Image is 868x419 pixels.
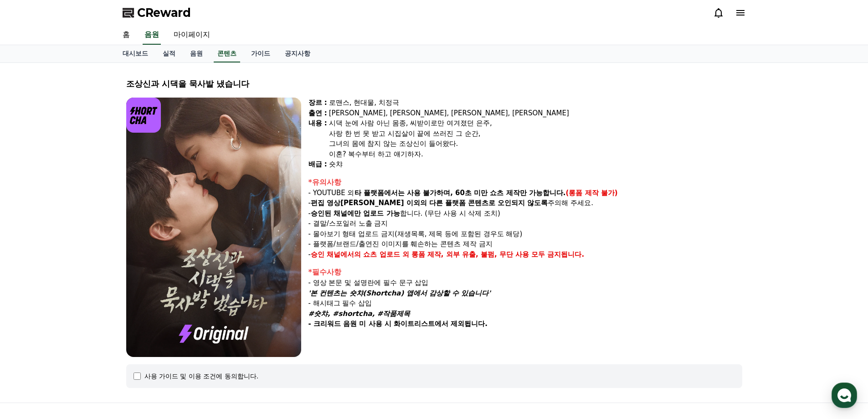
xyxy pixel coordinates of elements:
[311,250,409,259] strong: 승인 채널에서의 쇼츠 업로드 외
[83,303,94,310] span: 대화
[308,249,742,260] p: -
[308,198,742,208] p: - 주의해 주세요.
[60,289,118,312] a: 대화
[308,229,742,239] p: - 몰아보기 형태 업로드 금지(재생목록, 제목 등에 포함된 경우도 해당)
[115,26,137,45] a: 홈
[308,177,742,188] div: *유의사항
[308,159,327,170] div: 배급 :
[308,239,742,249] p: - 플랫폼/브랜드/출연진 이미지를 훼손하는 콘텐츠 제작 금지
[308,118,327,159] div: 내용 :
[126,98,301,357] img: video
[411,250,585,259] strong: 롱폼 제작, 외부 유출, 불펌, 무단 사용 모두 금지됩니다.
[155,45,183,62] a: 실적
[143,26,161,45] a: 음원
[308,310,411,318] em: #숏챠, #shortcha, #작품제목
[329,159,742,170] div: 숏챠
[329,129,742,139] div: 사랑 한 번 못 받고 시집살이 끝에 쓰러진 그 순간,
[308,278,742,288] p: - 영상 본문 및 설명란에 필수 문구 삽입
[308,108,327,119] div: 출연 :
[354,189,566,197] strong: 타 플랫폼에서는 사용 불가하며, 60초 미만 쇼츠 제작만 가능합니다.
[308,218,742,229] p: - 결말/스포일러 노출 금지
[329,98,742,108] div: 로맨스, 현대물, 치정극
[277,45,318,62] a: 공지사항
[308,98,327,108] div: 장르 :
[183,45,210,62] a: 음원
[308,188,742,198] p: - YOUTUBE 외
[244,45,277,62] a: 가이드
[329,108,742,119] div: [PERSON_NAME], [PERSON_NAME], [PERSON_NAME], [PERSON_NAME]
[329,139,742,149] div: 그녀의 몸에 참지 않는 조상신이 들어왔다.
[329,118,742,129] div: 시댁 눈에 사람 아닌 몸종, 씨받이로만 여겨졌던 은주,
[329,149,742,160] div: 이혼? 복수부터 하고 얘기하자.
[166,26,217,45] a: 마이페이지
[311,199,427,207] strong: 편집 영상[PERSON_NAME] 이외의
[311,209,400,217] strong: 승인된 채널에만 업로드 가능
[126,78,742,90] div: 조상신과 시댁을 묵사발 냈습니다
[141,303,152,310] span: 설정
[126,98,161,133] img: logo
[566,189,618,197] strong: (롱폼 제작 불가)
[118,289,175,312] a: 설정
[214,45,240,62] a: 콘텐츠
[29,303,34,310] span: 홈
[308,289,491,297] em: '본 컨텐츠는 숏챠(Shortcha) 앱에서 감상할 수 있습니다'
[308,208,742,219] p: - 합니다. (무단 사용 시 삭제 조치)
[123,5,191,20] a: CReward
[308,267,742,278] div: *필수사항
[137,5,191,20] span: CReward
[308,320,488,328] strong: - 크리워드 음원 미 사용 시 화이트리스트에서 제외됩니다.
[308,298,742,309] p: - 해시태그 필수 삽입
[144,372,259,381] div: 사용 가이드 및 이용 조건에 동의합니다.
[3,289,60,312] a: 홈
[115,45,155,62] a: 대시보드
[429,199,548,207] strong: 다른 플랫폼 콘텐츠로 오인되지 않도록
